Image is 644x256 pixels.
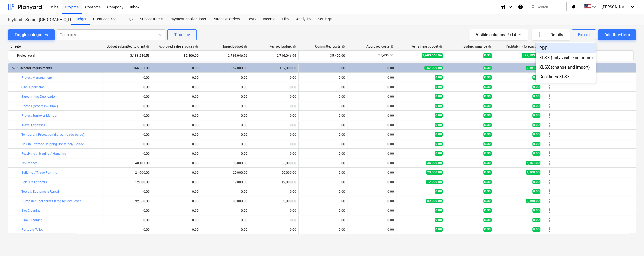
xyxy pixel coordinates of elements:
div: Cost lines XLSX [536,72,596,81]
div: XLSX (change and import) [536,62,596,72]
div: Project total [17,51,101,60]
div: XLSX (only visible columns) [536,53,596,62]
iframe: Chat Widget [617,230,644,256]
div: PDF [536,43,596,53]
div: Line-item [8,45,103,48]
